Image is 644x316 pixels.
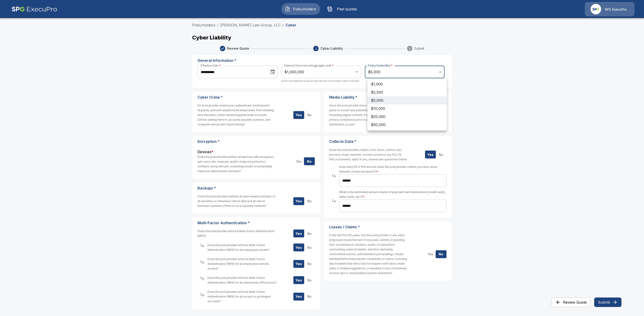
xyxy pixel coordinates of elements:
li: $50,000 [367,121,447,129]
li: $1,000 [367,80,447,88]
li: $2,500 [367,88,447,96]
li: $5,000 [367,96,447,104]
li: $25,000 [367,113,447,121]
li: $10,000 [367,104,447,113]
